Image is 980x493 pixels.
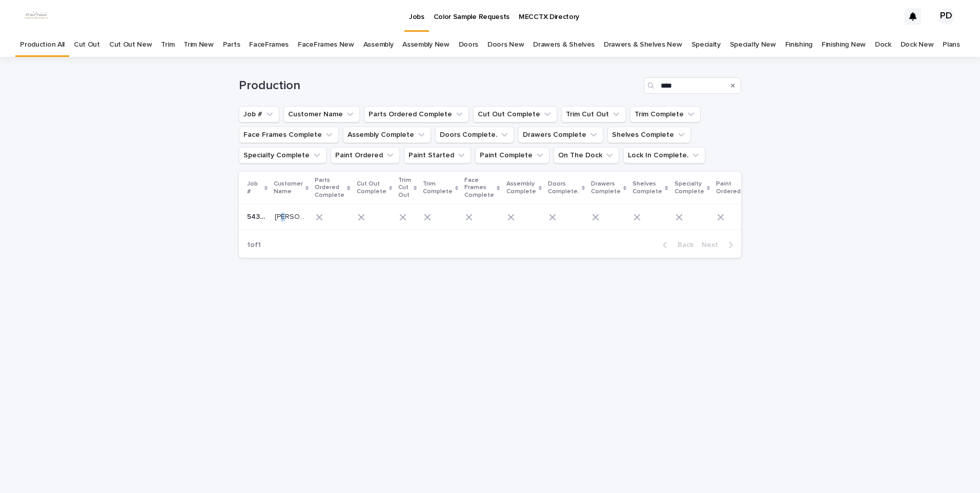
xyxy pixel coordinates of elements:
a: Finishing [785,33,812,57]
p: Doors Complete. [548,178,579,197]
a: Assembly [363,33,394,57]
button: Trim Cut Out [561,106,626,122]
button: Paint Ordered [331,147,400,163]
a: Trim New [183,33,214,57]
button: Parts Ordered Complete [364,106,469,122]
a: Assembly New [402,33,449,57]
button: Next [698,240,741,250]
p: Shelves Complete [632,178,662,197]
a: Parts [223,33,240,57]
button: Job # [239,106,279,122]
a: FaceFrames [249,33,289,57]
button: Trim Complete [630,106,701,122]
input: Search [644,77,741,94]
button: Paint Complete [475,147,549,163]
p: 1 of 1 [239,233,269,258]
p: Specialty Complete [675,178,704,197]
button: Doors Complete. [435,127,514,143]
span: Next [702,241,724,249]
a: Drawers & Shelves New [604,33,682,57]
p: Customer Name [274,178,303,197]
div: PD [938,8,954,25]
a: Specialty [691,33,721,57]
p: Paint Ordered [716,178,741,197]
button: Specialty Complete [239,147,326,163]
button: Customer Name [283,106,360,122]
a: Doors New [487,33,524,57]
button: Shelves Complete [607,127,691,143]
button: Drawers Complete [518,127,603,143]
p: [PERSON_NAME] [275,211,307,221]
button: Paint Started [404,147,471,163]
a: Specialty New [730,33,776,57]
a: Trim [161,33,174,57]
img: dhEtdSsQReaQtgKTuLrt [21,6,52,27]
a: Plans [943,33,959,57]
button: Back [655,240,698,250]
p: Cut Out Complete [357,178,386,197]
button: Assembly Complete [343,127,431,143]
tr: 5433-F25433-F2 [PERSON_NAME][PERSON_NAME] [239,204,909,230]
button: Lock In Complete. [623,147,705,163]
a: Finishing New [822,33,866,57]
a: Production All [20,33,65,57]
button: Cut Out Complete [473,106,557,122]
p: Parts Ordered Complete [315,175,344,201]
p: Trim Complete [423,178,453,197]
a: FaceFrames New [298,33,354,57]
button: Face Frames Complete [239,127,339,143]
button: On The Dock [554,147,619,163]
p: Drawers Complete [591,178,621,197]
a: Doors [459,33,478,57]
p: 5433-F2 [247,211,269,221]
a: Dock [875,33,891,57]
h1: Production [239,78,640,93]
p: Face Frames Complete [464,175,494,201]
a: Drawers & Shelves [533,33,595,57]
span: Back [671,241,693,249]
a: Dock New [901,33,934,57]
p: Job # [247,178,262,197]
p: Trim Cut Out [398,175,411,201]
p: Assembly Complete [506,178,536,197]
a: Cut Out New [109,33,152,57]
a: Cut Out [74,33,100,57]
